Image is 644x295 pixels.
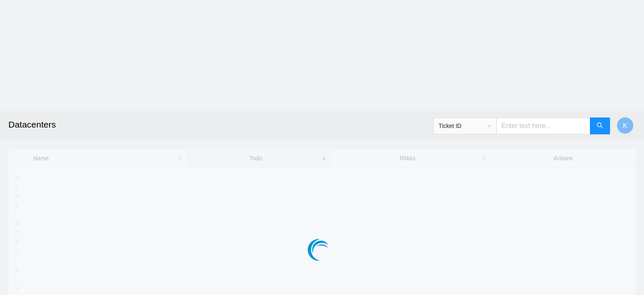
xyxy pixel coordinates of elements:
[623,120,628,131] span: K
[439,120,491,132] span: Ticket ID
[617,117,634,134] button: K
[8,111,447,138] h2: Datacenters
[597,122,603,130] span: search
[590,117,610,134] button: search
[496,117,590,134] input: Enter text here...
